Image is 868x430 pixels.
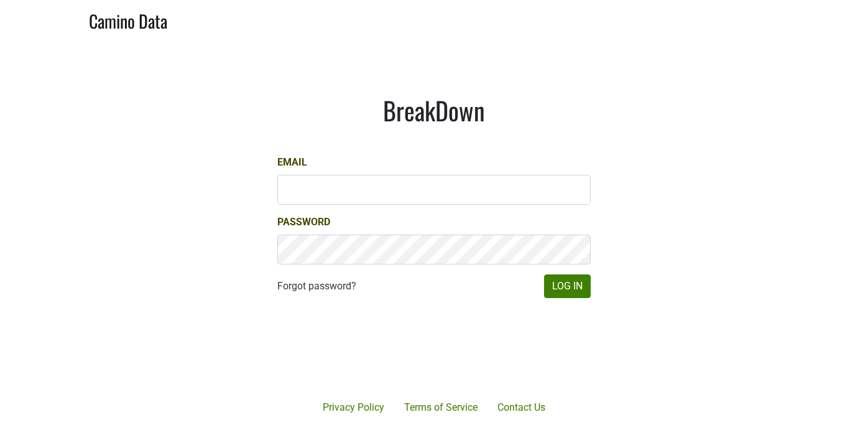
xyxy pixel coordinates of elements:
[487,395,555,420] a: Contact Us
[544,274,591,298] button: Log In
[313,395,394,420] a: Privacy Policy
[277,215,330,230] label: Password
[277,279,356,294] a: Forgot password?
[394,395,487,420] a: Terms of Service
[277,95,591,125] h1: BreakDown
[89,5,167,34] a: Camino Data
[277,155,307,170] label: Email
